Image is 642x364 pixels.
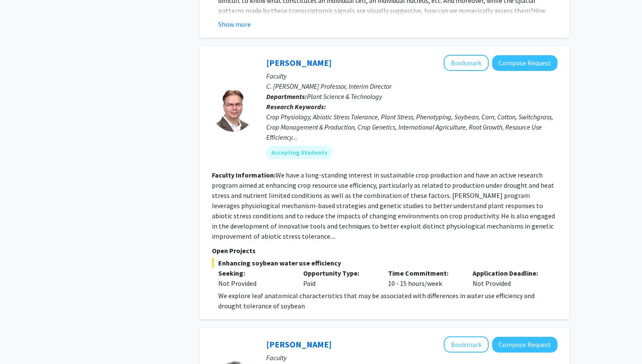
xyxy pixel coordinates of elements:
p: Opportunity Type: [303,268,375,278]
a: [PERSON_NAME] [266,339,332,350]
button: Show more [218,19,251,29]
div: Paid [297,268,382,288]
p: C. [PERSON_NAME] Professor, Interim Director [266,81,558,91]
p: Faculty [266,353,558,363]
button: Compose Request to Felix Fritschi [492,55,558,71]
b: Departments: [266,92,307,101]
p: We explore leaf anatomical characteristics that may be associated with differences in water use e... [218,291,558,311]
a: [PERSON_NAME] [266,57,332,68]
fg-read-more: We have a long-standing interest in sustainable crop production and have an active research progr... [212,171,555,240]
button: Add Felix Fritschi to Bookmarks [444,55,489,71]
p: Seeking: [218,268,290,278]
b: Faculty Information: [212,171,276,179]
p: Application Deadline: [473,268,545,278]
div: Not Provided [218,278,290,288]
p: Open Projects [212,245,558,256]
span: Enhancing soybean water use efficiency [212,258,558,268]
div: 10 - 15 hours/week [382,268,467,288]
span: Plant Science & Technology [307,92,382,101]
p: Faculty [266,71,558,81]
b: Research Keywords: [266,102,326,111]
iframe: Chat [6,326,36,358]
button: Compose Request to Walter Gassmann [492,337,558,353]
p: Time Commitment: [388,268,460,278]
div: Crop Physiology, Abiotic Stress Tolerance, Plant Stress, Phenotyping, Soybean, Corn, Cotton, Swit... [266,112,558,142]
button: Add Walter Gassmann to Bookmarks [444,336,489,353]
div: Not Provided [466,268,551,288]
mat-chip: Accepting Students [266,146,332,159]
